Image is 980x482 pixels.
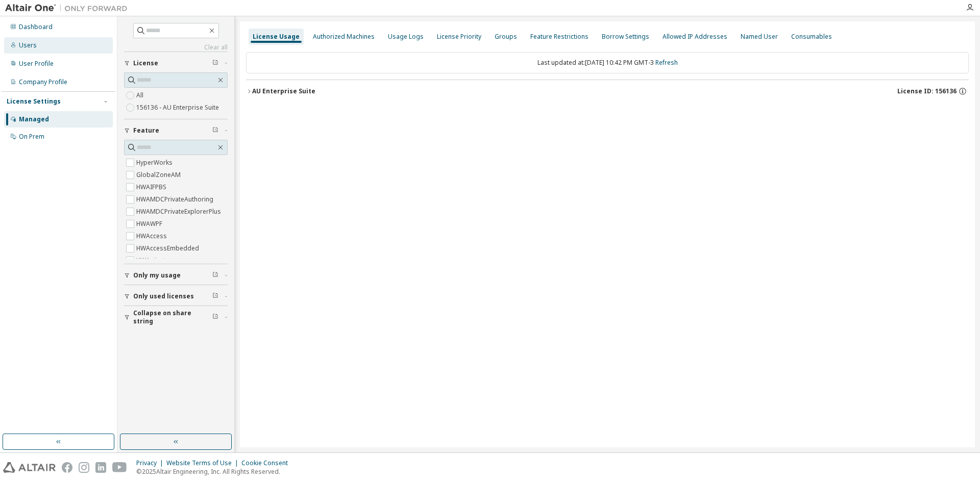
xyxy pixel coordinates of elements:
[437,33,481,41] div: License Priority
[241,459,294,467] div: Cookie Consent
[136,89,145,102] label: All
[495,33,517,41] div: Groups
[19,78,67,86] div: Company Profile
[136,102,221,114] label: 156136 - AU Enterprise Suite
[253,33,300,41] div: License Usage
[136,181,168,193] label: HWAIFPBS
[741,33,778,41] div: Named User
[133,309,212,325] span: Collapse on share string
[136,193,215,206] label: HWAMDCPrivateAuthoring
[112,462,127,473] img: youtube.svg
[133,126,159,135] span: Feature
[663,33,727,41] div: Allowed IP Addresses
[136,467,294,476] p: © 2025 Altair Engineering, Inc. All Rights Reserved.
[530,33,589,41] div: Feature Restrictions
[62,462,72,473] img: facebook.svg
[19,115,49,123] div: Managed
[136,218,164,230] label: HWAWPF
[124,52,228,74] button: License
[246,52,969,73] div: Last updated at: [DATE] 10:42 PM GMT-3
[19,41,37,49] div: Users
[136,230,169,242] label: HWAccess
[124,285,228,308] button: Only used licenses
[136,459,166,467] div: Privacy
[136,206,223,218] label: HWAMDCPrivateExplorerPlus
[79,462,89,473] img: instagram.svg
[124,43,228,52] a: Clear all
[133,271,181,280] span: Only my usage
[791,33,832,41] div: Consumables
[7,97,61,106] div: License Settings
[212,271,218,280] span: Clear filter
[19,23,53,31] div: Dashboard
[19,133,44,141] div: On Prem
[246,80,969,103] button: AU Enterprise SuiteLicense ID: 156136
[5,3,133,13] img: Altair One
[166,459,241,467] div: Website Terms of Use
[133,292,194,300] span: Only used licenses
[252,87,315,95] div: AU Enterprise Suite
[655,58,678,67] a: Refresh
[3,462,56,473] img: altair_logo.svg
[388,33,424,41] div: Usage Logs
[212,126,218,135] span: Clear filter
[124,264,228,287] button: Only my usage
[95,462,106,473] img: linkedin.svg
[602,33,649,41] div: Borrow Settings
[133,59,158,67] span: License
[136,255,171,267] label: HWActivate
[136,242,201,255] label: HWAccessEmbedded
[19,60,54,68] div: User Profile
[136,169,183,181] label: GlobalZoneAM
[136,157,175,169] label: HyperWorks
[212,313,218,321] span: Clear filter
[897,87,957,95] span: License ID: 156136
[124,119,228,142] button: Feature
[124,306,228,328] button: Collapse on share string
[313,33,375,41] div: Authorized Machines
[212,292,218,300] span: Clear filter
[212,59,218,67] span: Clear filter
